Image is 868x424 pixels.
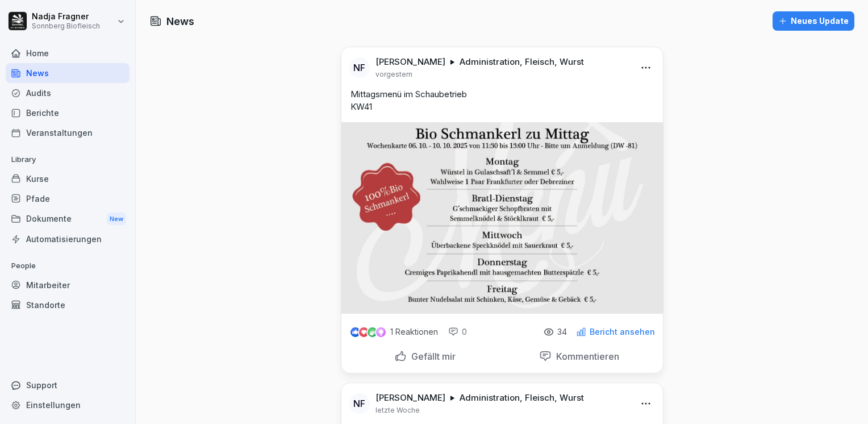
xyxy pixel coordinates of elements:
[341,122,663,314] img: jut80l3z5w18jbgqg890kfwz.png
[32,12,100,22] p: Nadja Fragner
[6,123,130,143] a: Veranstaltungen
[166,14,194,29] h1: News
[407,351,456,362] p: Gefällt mir
[6,375,130,395] div: Support
[773,11,854,31] button: Neues Update
[6,295,130,315] a: Standorte
[6,151,130,169] p: Library
[6,189,130,209] a: Pfade
[390,327,438,336] p: 1 Reaktionen
[552,351,619,362] p: Kommentieren
[460,392,584,404] p: Administration, Fleisch, Wurst
[557,327,567,336] p: 34
[368,327,377,337] img: celebrate
[6,103,130,123] a: Berichte
[32,22,100,30] p: Sonnberg Biofleisch
[448,326,467,338] div: 0
[6,209,130,230] a: DokumenteNew
[6,43,130,63] a: Home
[375,406,420,415] p: letzte Woche
[376,327,386,337] img: inspiring
[590,327,655,336] p: Bericht ansehen
[107,213,126,226] div: New
[6,257,130,275] p: People
[6,169,130,189] a: Kurse
[349,57,370,78] div: NF
[350,327,360,336] img: like
[6,229,130,249] a: Automatisierungen
[778,15,849,27] div: Neues Update
[460,56,584,68] p: Administration, Fleisch, Wurst
[6,83,130,103] a: Audits
[6,395,130,415] a: Einstellungen
[375,70,412,79] p: vorgestern
[349,393,370,414] div: NF
[375,392,445,404] p: [PERSON_NAME]
[6,63,130,83] a: News
[360,328,368,336] img: love
[350,88,654,113] p: Mittagsmenü im Schaubetrieb KW41
[6,209,130,230] div: Dokumente
[6,275,130,295] a: Mitarbeiter
[375,56,445,68] p: [PERSON_NAME]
